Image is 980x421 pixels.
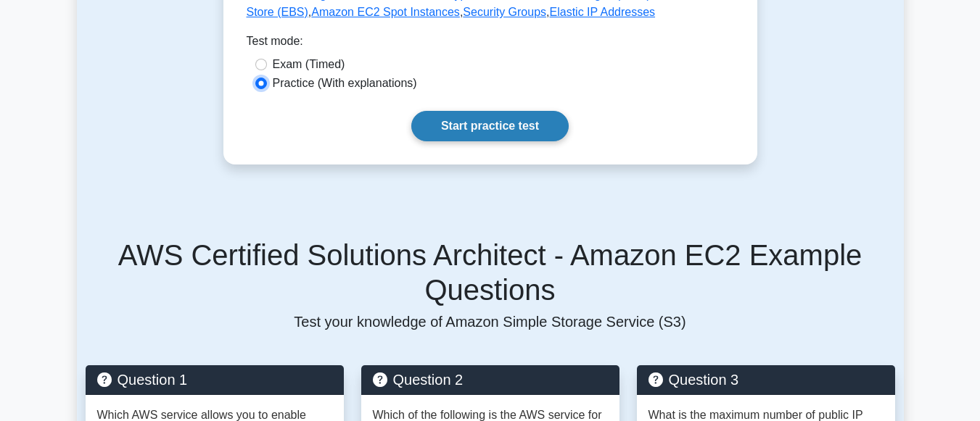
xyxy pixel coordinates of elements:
div: Test mode: [247,33,734,56]
a: Security Groups [463,6,546,18]
h5: Question 1 [97,371,332,388]
a: Start practice test [411,111,569,141]
h5: Question 3 [648,371,884,388]
a: Amazon EC2 Spot Instances [311,6,460,18]
label: Practice (With explanations) [273,75,417,92]
a: Elastic IP Addresses [550,6,656,18]
p: Test your knowledge of Amazon Simple Storage Service (S3) [86,313,895,330]
h5: Question 2 [373,371,608,388]
label: Exam (Timed) [273,56,345,73]
h5: AWS Certified Solutions Architect - Amazon EC2 Example Questions [86,238,895,307]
